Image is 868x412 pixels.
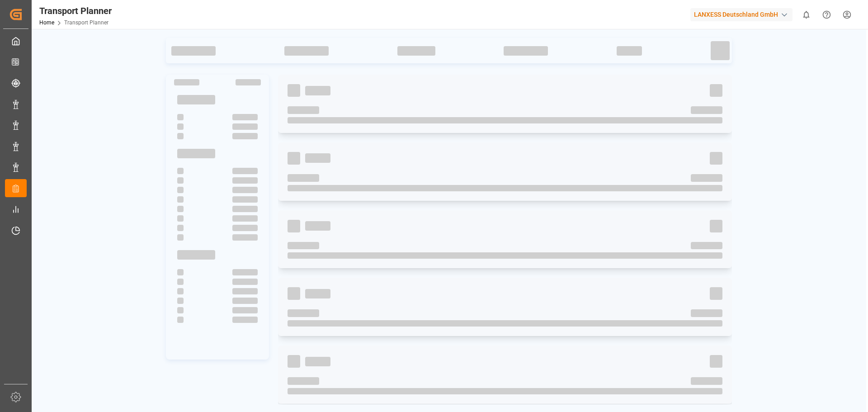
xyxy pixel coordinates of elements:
[39,19,54,26] a: Home
[690,6,796,23] button: LANXESS Deutschland GmbH
[816,5,837,25] button: Help Center
[796,5,816,25] button: show 0 new notifications
[690,8,793,21] div: LANXESS Deutschland GmbH
[39,4,112,18] div: Transport Planner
